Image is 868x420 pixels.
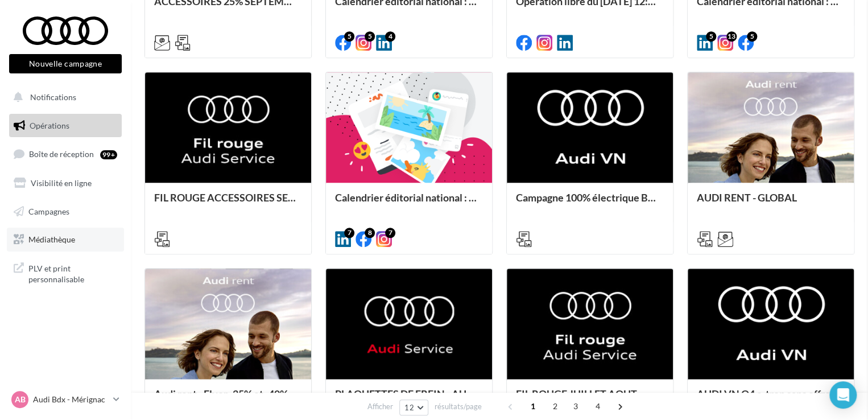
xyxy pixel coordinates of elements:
div: AUDI RENT - GLOBAL [697,192,845,215]
a: AB Audi Bdx - Mérignac [9,389,122,410]
a: Visibilité en ligne [7,171,124,195]
div: 13 [726,31,737,42]
span: Campagnes [28,206,69,216]
div: 5 [706,31,716,42]
div: 7 [385,228,395,238]
div: FIL ROUGE ACCESSOIRES SEPTEMBRE - AUDI SERVICE [154,192,302,215]
div: 99+ [100,150,117,159]
a: Médiathèque [7,228,124,252]
span: Opérations [30,121,69,130]
div: AUDI VN Q4 e-tron sans offre [697,388,845,411]
div: 8 [365,228,375,238]
div: Audi rent - Flyer -25% et -40% [154,388,302,411]
div: 5 [344,31,354,42]
div: Open Intercom Messenger [829,381,857,409]
span: Visibilité en ligne [31,178,92,188]
a: PLV et print personnalisable [7,256,124,290]
span: Notifications [30,92,76,102]
span: 12 [404,403,414,412]
div: 5 [365,31,375,42]
div: PLAQUETTES DE FREIN - AUDI SERVICE [335,388,483,411]
span: Médiathèque [28,234,75,244]
span: AB [15,394,26,405]
a: Campagnes [7,200,124,224]
a: Opérations [7,114,124,138]
button: Nouvelle campagne [9,54,122,73]
div: Calendrier éditorial national : semaines du 04.08 au 25.08 [335,192,483,215]
span: 2 [546,397,564,415]
div: 5 [747,31,757,42]
div: 4 [385,31,395,42]
button: 12 [399,400,428,415]
button: Notifications [7,85,119,109]
span: résultats/page [435,401,482,412]
span: 4 [589,397,607,415]
span: PLV et print personnalisable [28,261,117,285]
div: 7 [344,228,354,238]
a: Boîte de réception99+ [7,142,124,166]
span: 1 [524,397,542,415]
span: 3 [567,397,585,415]
div: Campagne 100% électrique BEV Septembre [516,192,664,215]
span: Afficher [367,401,393,412]
p: Audi Bdx - Mérignac [33,394,109,405]
div: FIL ROUGE JUILLET AOUT - AUDI SERVICE [516,388,664,411]
span: Boîte de réception [29,149,94,159]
